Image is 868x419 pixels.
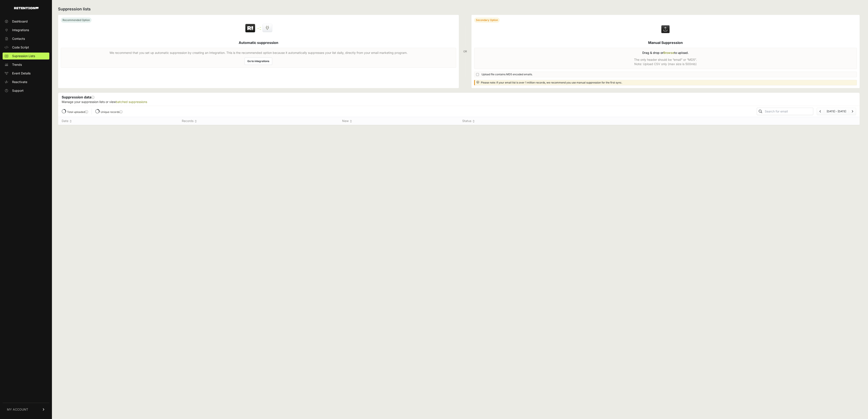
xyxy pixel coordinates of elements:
[3,87,49,94] a: Support
[245,24,256,33] img: Retention
[245,58,272,65] a: Go to integrations
[12,80,27,84] span: Reactivate
[258,29,261,30] img: integration
[3,53,49,59] a: Supression Lists
[69,120,72,123] img: no_sort-eaf950dc5ab64cae54d48a5578032e96f70b2ecb7d747501f34c8f2db400fb66.gif
[3,44,49,51] a: Code Script
[3,79,49,85] a: Reactivate
[817,108,856,115] nav: Page navigation
[824,110,849,113] li: [DATE] - [DATE]
[472,120,475,123] img: no_sort-eaf950dc5ab64cae54d48a5578032e96f70b2ecb7d747501f34c8f2db400fb66.gif
[58,117,178,125] th: Date
[852,110,853,113] a: Next
[12,71,31,75] span: Event Details
[14,7,39,9] img: Retention.com
[3,61,49,68] a: Trends
[195,120,197,123] img: no_sort-eaf950dc5ab64cae54d48a5578032e96f70b2ecb7d747501f34c8f2db400fb66.gif
[3,27,49,34] a: Integrations
[3,18,49,25] a: Dashboard
[459,117,539,125] th: Status
[101,110,122,114] label: Unique records
[58,6,860,12] h2: Suppression lists
[3,35,49,42] a: Contacts
[820,110,821,113] a: Previous
[58,93,860,106] div: Suppression data
[12,45,29,50] span: Code Script
[12,28,29,32] span: Integrations
[764,108,813,114] input: Search for email
[463,15,467,88] div: OR
[7,407,28,412] span: MY ACCOUNT
[476,73,479,76] input: Upload file contains MD5 encoded emails.
[110,51,407,55] p: We recommend that you set up automatic suppression by creating an Integration. This is the recomm...
[12,88,24,93] span: Support
[12,19,28,24] span: Dashboard
[67,110,88,114] label: Total uploaded
[3,70,49,77] a: Event Details
[350,120,352,123] img: no_sort-eaf950dc5ab64cae54d48a5578032e96f70b2ecb7d747501f34c8f2db400fb66.gif
[482,73,533,76] span: Upload file contains MD5 encoded emails.
[61,18,92,23] div: Recommended Option
[258,28,261,29] img: integration
[3,403,49,416] a: MY ACCOUNT
[258,27,261,28] img: integration
[12,63,22,67] span: Trends
[62,100,856,104] p: Manage your suppression lists or view
[178,117,339,125] th: Records
[239,40,278,45] h5: Automatic suppression
[12,54,35,58] span: Supression Lists
[339,117,459,125] th: New
[116,100,147,104] a: batched suppressions
[12,37,25,41] span: Contacts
